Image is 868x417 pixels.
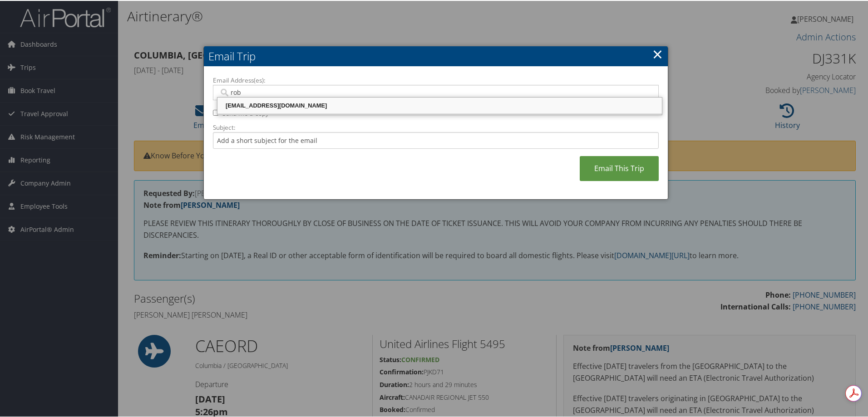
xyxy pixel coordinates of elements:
a: Email This Trip [580,155,659,180]
input: Email address (Separate multiple email addresses with commas) [219,87,652,96]
label: Subject: [213,122,659,131]
a: × [652,44,663,62]
input: Add a short subject for the email [213,131,659,148]
label: Email Address(es): [213,75,659,84]
h2: Email Trip [204,45,668,65]
div: [EMAIL_ADDRESS][DOMAIN_NAME] [219,100,661,109]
